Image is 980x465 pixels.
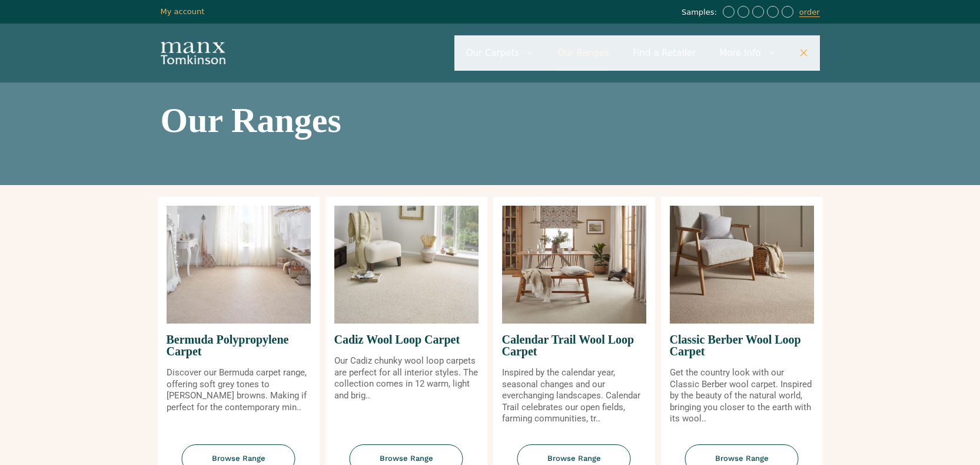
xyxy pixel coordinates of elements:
[161,7,205,16] a: My account
[334,355,479,401] p: Our Cadiz chunky wool loop carpets are perfect for all interior styles. The collection comes in 1...
[454,35,820,71] nav: Primary
[334,206,479,324] img: Cadiz Wool Loop Carpet
[167,367,311,413] p: Discover our Bermuda carpet range, offering soft grey tones to [PERSON_NAME] browns. Making if pe...
[788,35,820,71] a: Close Search Bar
[502,367,646,425] p: Inspired by the calendar year, seasonal changes and our everchanging landscapes. Calendar Trail c...
[161,42,225,64] img: Manx Tomkinson
[670,367,814,425] p: Get the country look with our Classic Berber wool carpet. Inspired by the beauty of the natural w...
[502,206,646,324] img: Calendar Trail Wool Loop Carpet
[167,324,311,367] span: Bermuda Polypropylene Carpet
[682,8,720,18] span: Samples:
[167,206,311,324] img: Bermuda Polypropylene Carpet
[502,324,646,367] span: Calendar Trail Wool Loop Carpet
[670,324,814,367] span: Classic Berber Wool Loop Carpet
[799,8,820,17] a: order
[334,324,479,355] span: Cadiz Wool Loop Carpet
[670,206,814,324] img: Classic Berber Wool Loop Carpet
[161,103,820,138] h1: Our Ranges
